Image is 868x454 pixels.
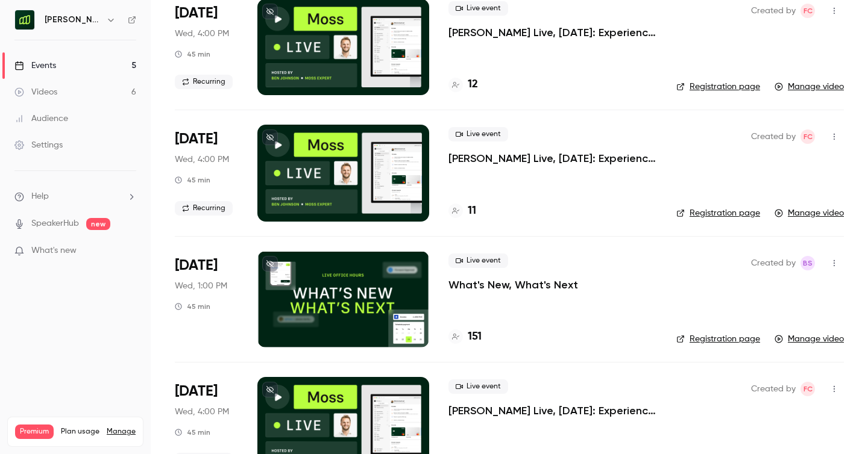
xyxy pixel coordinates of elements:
a: Manage video [775,81,844,93]
a: Registration page [676,81,760,93]
span: new [86,218,110,230]
span: Live event [448,1,508,16]
div: Videos [14,86,57,98]
span: Created by [751,382,796,396]
div: 45 min [175,49,210,59]
h6: [PERSON_NAME] UK [45,14,101,26]
a: SpeakerHub [31,217,79,230]
span: Live event [448,379,508,394]
h4: 151 [468,329,482,345]
a: Manage video [775,207,844,219]
span: Wed, 4:00 PM [175,28,229,40]
span: Created by [751,256,796,270]
span: Recurring [175,201,233,216]
span: Live event [448,253,508,268]
span: BS [803,256,813,270]
span: Help [31,190,49,203]
span: Wed, 4:00 PM [175,406,229,418]
div: Audience [14,113,68,125]
a: [PERSON_NAME] Live, [DATE]: Experience spend management automation with [PERSON_NAME] [448,403,657,418]
h4: 12 [468,76,478,93]
a: 12 [448,76,478,93]
span: Felicity Cator [800,4,815,18]
a: Registration page [676,207,760,219]
span: Felicity Cator [800,382,815,396]
a: 151 [448,329,482,345]
div: Events [14,60,56,72]
span: Premium [15,424,54,439]
a: Registration page [676,333,760,345]
div: 45 min [175,175,210,185]
span: [DATE] [175,256,218,275]
span: Ben Smith [800,256,815,270]
span: Recurring [175,75,233,89]
span: What's new [31,244,77,257]
a: [PERSON_NAME] Live, [DATE]: Experience spend management automation with [PERSON_NAME] [448,25,657,40]
span: [DATE] [175,382,218,401]
span: Created by [751,4,796,18]
span: Wed, 1:00 PM [175,280,227,292]
a: Manage [107,427,136,437]
span: FC [804,4,813,18]
span: Felicity Cator [800,129,815,144]
span: FC [804,382,813,396]
span: Wed, 4:00 PM [175,154,229,166]
div: 45 min [175,302,210,311]
a: 11 [448,203,476,219]
img: Moss UK [15,10,34,30]
a: What's New, What's Next [448,278,578,292]
span: [DATE] [175,4,218,23]
div: Jul 30 Wed, 12:00 PM (Europe/London) [175,251,238,347]
span: Live event [448,127,508,141]
div: Aug 6 Wed, 3:00 PM (Europe/London) [175,125,238,221]
div: Settings [14,139,63,151]
span: Plan usage [61,427,99,437]
span: Created by [751,129,796,144]
h4: 11 [468,203,476,219]
div: 45 min [175,428,210,437]
a: Manage video [775,333,844,345]
span: [DATE] [175,129,218,149]
span: FC [804,129,813,144]
a: [PERSON_NAME] Live, [DATE]: Experience spend management automation with [PERSON_NAME] [448,151,657,166]
li: help-dropdown-opener [14,190,136,203]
